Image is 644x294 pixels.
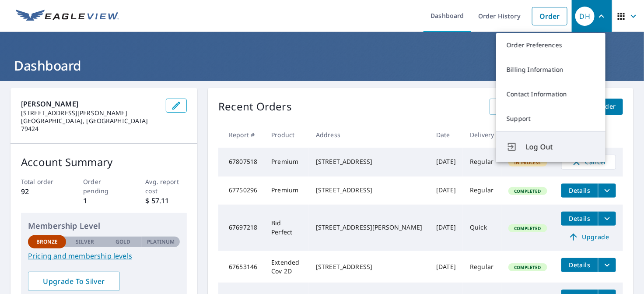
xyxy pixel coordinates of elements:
[598,212,616,226] button: filesDropdownBtn-67697218
[316,223,422,232] div: [STREET_ADDRESS][PERSON_NAME]
[496,106,605,131] a: Support
[316,186,422,195] div: [STREET_ADDRESS]
[21,117,159,133] p: [GEOGRAPHIC_DATA], [GEOGRAPHIC_DATA] 79424
[28,272,120,291] a: Upgrade To Silver
[145,177,187,195] p: Avg. report cost
[496,33,605,57] a: Order Preferences
[264,177,309,205] td: Premium
[575,7,595,26] div: DH
[463,205,501,251] td: Quick
[21,109,159,117] p: [STREET_ADDRESS][PERSON_NAME]
[509,264,546,270] span: Completed
[526,142,595,152] span: Log Out
[147,238,175,246] p: Platinum
[598,184,616,198] button: filesDropdownBtn-67750296
[28,251,180,261] a: Pricing and membership levels
[490,99,552,115] a: View All Orders
[83,177,125,195] p: Order pending
[532,7,567,25] a: Order
[463,251,501,283] td: Regular
[28,220,180,232] p: Membership Level
[509,159,547,166] span: In Process
[429,251,463,283] td: [DATE]
[218,122,264,148] th: Report #
[496,131,605,162] button: Log Out
[264,205,309,251] td: Bid Perfect
[463,122,501,148] th: Delivery
[429,148,463,177] td: [DATE]
[218,251,264,283] td: 67653146
[561,184,598,198] button: detailsBtn-67750296
[567,261,593,269] span: Details
[309,122,429,148] th: Address
[316,157,422,166] div: [STREET_ADDRESS]
[496,57,605,82] a: Billing Information
[10,57,633,74] h1: Dashboard
[218,177,264,205] td: 67750296
[35,276,113,286] span: Upgrade To Silver
[264,251,309,283] td: Extended Cov 2D
[115,238,130,246] p: Gold
[21,154,187,170] p: Account Summary
[218,99,292,115] p: Recent Orders
[36,238,58,246] p: Bronze
[561,258,598,272] button: detailsBtn-67653146
[16,10,119,23] img: EV Logo
[21,186,63,197] p: 92
[567,214,593,223] span: Details
[567,232,611,242] span: Upgrade
[218,148,264,177] td: 67807518
[83,195,125,206] p: 1
[264,148,309,177] td: Premium
[264,122,309,148] th: Product
[509,225,546,231] span: Completed
[218,205,264,251] td: 67697218
[567,186,593,195] span: Details
[463,148,501,177] td: Regular
[561,230,616,244] a: Upgrade
[429,177,463,205] td: [DATE]
[429,205,463,251] td: [DATE]
[145,195,187,206] p: $ 57.11
[561,212,598,226] button: detailsBtn-67697218
[598,258,616,272] button: filesDropdownBtn-67653146
[429,122,463,148] th: Date
[316,262,422,271] div: [STREET_ADDRESS]
[496,82,605,106] a: Contact Information
[21,99,159,109] p: [PERSON_NAME]
[509,188,546,194] span: Completed
[76,238,94,246] p: Silver
[21,177,63,186] p: Total order
[463,177,501,205] td: Regular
